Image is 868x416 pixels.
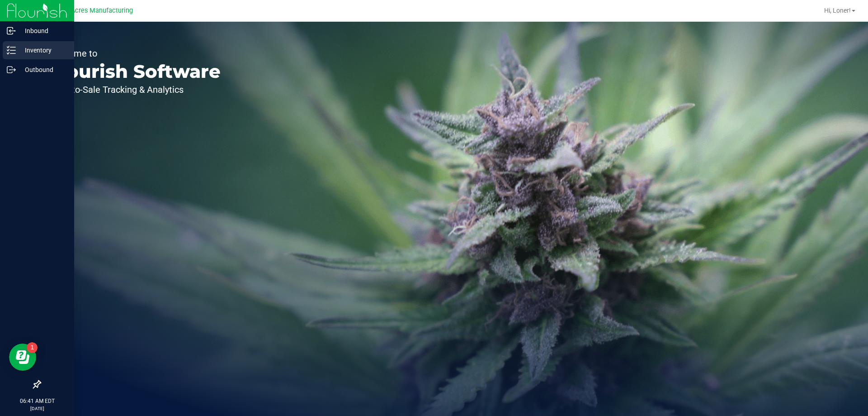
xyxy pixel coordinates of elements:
[52,7,133,14] span: Green Acres Manufacturing
[7,26,16,35] inline-svg: Inbound
[4,405,70,412] p: [DATE]
[824,7,851,14] span: Hi, Loner!
[49,49,221,58] p: Welcome to
[49,62,221,81] p: Flourish Software
[9,344,36,371] iframe: Resource center
[16,64,70,75] p: Outbound
[27,342,38,353] iframe: Resource center unread badge
[4,397,70,405] p: 06:41 AM EDT
[49,85,221,94] p: Seed-to-Sale Tracking & Analytics
[7,46,16,55] inline-svg: Inventory
[16,25,70,36] p: Inbound
[16,45,70,56] p: Inventory
[7,65,16,74] inline-svg: Outbound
